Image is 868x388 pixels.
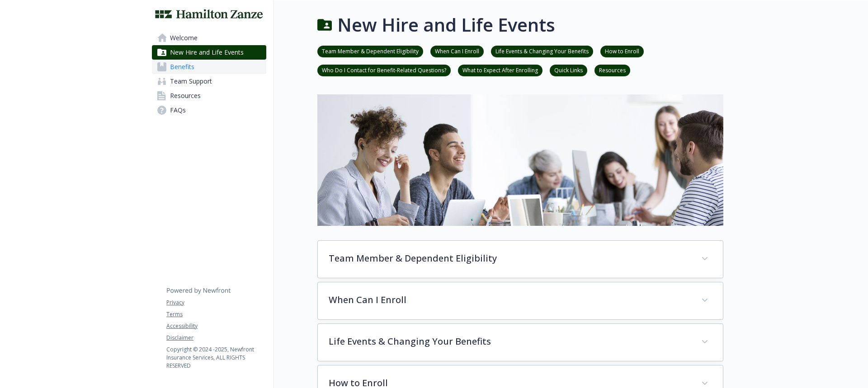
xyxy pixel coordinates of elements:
[329,335,690,348] p: Life Events & Changing Your Benefits
[170,89,201,103] span: Resources
[491,47,593,55] a: Life Events & Changing Your Benefits
[170,103,186,117] span: FAQs
[317,94,723,226] img: new hire page banner
[317,47,423,55] a: Team Member & Dependent Eligibility
[430,47,484,55] a: When Can I Enroll
[166,346,266,370] p: Copyright © 2024 - 2025 , Newfront Insurance Services, ALL RIGHTS RESERVED
[170,45,244,60] span: New Hire and Life Events
[152,60,266,74] a: Benefits
[166,299,266,307] a: Privacy
[337,11,555,38] h1: New Hire and Life Events
[152,45,266,60] a: New Hire and Life Events
[152,103,266,117] a: FAQs
[152,74,266,89] a: Team Support
[170,74,212,89] span: Team Support
[318,241,723,278] div: Team Member & Dependent Eligibility
[152,89,266,103] a: Resources
[166,322,266,330] a: Accessibility
[329,252,690,265] p: Team Member & Dependent Eligibility
[329,293,690,307] p: When Can I Enroll
[317,65,451,74] a: Who Do I Contact for Benefit-Related Questions?
[600,47,644,55] a: How to Enroll
[166,310,266,318] a: Terms
[318,282,723,319] div: When Can I Enroll
[550,65,587,74] a: Quick Links
[152,31,266,45] a: Welcome
[318,324,723,361] div: Life Events & Changing Your Benefits
[458,65,542,74] a: What to Expect After Enrolling
[170,60,194,74] span: Benefits
[170,31,198,45] span: Welcome
[166,334,266,342] a: Disclaimer
[594,65,630,74] a: Resources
